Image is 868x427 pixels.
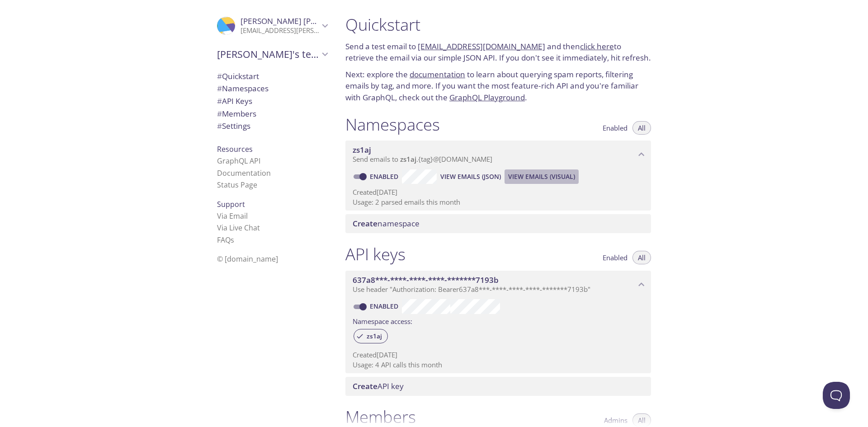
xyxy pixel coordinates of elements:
[353,188,644,197] p: Created [DATE]
[217,168,271,178] a: Documentation
[210,120,335,132] div: Team Settings
[368,302,402,310] a: Enabled
[345,141,651,169] div: zs1aj namespace
[210,95,335,108] div: API Keys
[345,114,440,135] h1: Namespaces
[217,71,259,81] span: Quickstart
[217,211,248,221] a: Via Email
[505,169,579,184] button: View Emails (Visual)
[345,214,651,233] div: Create namespace
[353,197,644,207] p: Usage: 2 parsed emails this month
[353,155,492,164] span: Send emails to . {tag} @[DOMAIN_NAME]
[449,92,525,103] a: GraphQL Playground
[418,41,545,52] a: [EMAIL_ADDRESS][DOMAIN_NAME]
[597,251,633,264] button: Enabled
[353,314,412,327] label: Namespace access:
[217,235,234,245] a: FAQ
[345,41,651,64] p: Send a test email to and then to retrieve the email via our simple JSON API. If you don't see it ...
[353,381,404,391] span: API key
[345,244,406,264] h1: API keys
[210,82,335,95] div: Namespaces
[354,329,388,343] div: zs1aj
[345,377,651,396] div: Create API Key
[210,42,335,66] div: Romeo's team
[437,169,505,184] button: View Emails (JSON)
[353,381,377,391] span: Create
[353,350,644,360] p: Created [DATE]
[231,235,234,245] span: s
[368,172,402,181] a: Enabled
[217,121,222,131] span: #
[241,16,364,26] span: [PERSON_NAME] [PERSON_NAME]
[353,360,644,370] p: Usage: 4 API calls this month
[217,96,252,106] span: API Keys
[353,218,377,229] span: Create
[210,108,335,120] div: Members
[632,251,651,264] button: All
[217,121,250,131] span: Settings
[361,332,387,340] span: zs1aj
[217,156,260,166] a: GraphQL API
[217,223,260,233] a: Via Live Chat
[597,121,633,135] button: Enabled
[823,382,850,409] iframe: Help Scout Beacon - Open
[210,11,335,41] div: Romeo Briones
[632,121,651,135] button: All
[217,48,319,61] span: [PERSON_NAME]'s team
[400,155,416,164] span: zs1aj
[217,96,222,106] span: #
[353,218,420,229] span: namespace
[508,171,575,182] span: View Emails (Visual)
[345,69,651,103] p: Next: explore the to learn about querying spam reports, filtering emails by tag, and more. If you...
[440,171,501,182] span: View Emails (JSON)
[217,199,245,209] span: Support
[217,254,278,264] span: © [DOMAIN_NAME]
[217,108,222,119] span: #
[410,69,465,80] a: documentation
[217,144,253,154] span: Resources
[210,70,335,83] div: Quickstart
[217,108,256,119] span: Members
[217,71,222,81] span: #
[241,26,319,35] p: [EMAIL_ADDRESS][PERSON_NAME][DOMAIN_NAME]
[217,180,257,190] a: Status Page
[353,145,371,155] span: zs1aj
[217,83,222,94] span: #
[217,83,269,94] span: Namespaces
[580,41,614,52] a: click here
[345,407,416,427] h1: Members
[345,14,651,35] h1: Quickstart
